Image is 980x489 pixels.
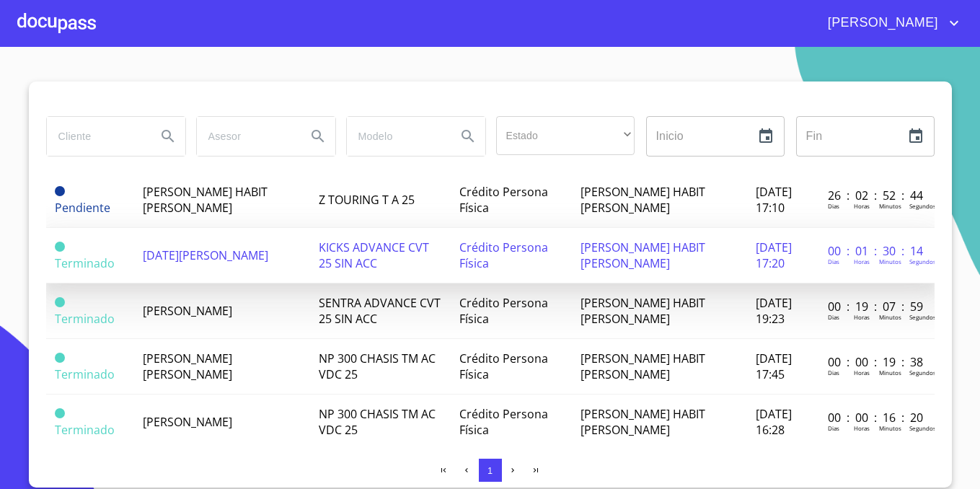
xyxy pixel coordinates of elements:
p: 00 : 00 : 19 : 38 [828,354,925,370]
p: Segundos [909,202,936,210]
span: Terminado [55,366,115,382]
span: [PERSON_NAME] HABIT [PERSON_NAME] [581,406,705,438]
span: Crédito Persona Física [459,351,548,382]
span: [DATE] 17:10 [756,184,792,216]
span: [DATE] 19:23 [756,295,792,327]
p: Segundos [909,369,936,376]
span: KICKS ADVANCE CVT 25 SIN ACC [319,239,429,271]
p: Minutos [879,202,901,210]
div: ​ [496,116,635,155]
span: NP 300 CHASIS TM AC VDC 25 [319,351,436,382]
span: SENTRA ADVANCE CVT 25 SIN ACC [319,295,441,327]
span: [PERSON_NAME] HABIT [PERSON_NAME] [581,295,705,327]
p: Minutos [879,257,901,265]
span: Pendiente [55,200,110,216]
span: [PERSON_NAME] [143,303,232,319]
p: Horas [854,313,870,321]
span: NP 300 CHASIS TM AC VDC 25 [319,406,436,438]
span: [PERSON_NAME] HABIT [PERSON_NAME] [581,184,705,216]
p: Dias [828,257,839,265]
span: 1 [487,465,493,476]
p: Horas [854,202,870,210]
span: Terminado [55,422,115,438]
button: account of current user [817,12,963,35]
p: Dias [828,369,839,376]
span: [DATE] 16:28 [756,406,792,438]
p: Horas [854,424,870,432]
span: Terminado [55,353,65,363]
p: 26 : 02 : 52 : 44 [828,188,925,203]
span: Terminado [55,408,65,418]
input: search [47,117,145,156]
p: Minutos [879,313,901,321]
p: Segundos [909,313,936,321]
p: Segundos [909,424,936,432]
p: 00 : 01 : 30 : 14 [828,243,925,259]
button: Search [151,119,185,154]
p: 00 : 19 : 07 : 59 [828,299,925,314]
span: [PERSON_NAME] HABIT [PERSON_NAME] [581,351,705,382]
span: Terminado [55,255,115,271]
span: [DATE] 17:45 [756,351,792,382]
span: Terminado [55,297,65,307]
span: [PERSON_NAME] HABIT [PERSON_NAME] [143,184,268,216]
p: Dias [828,313,839,321]
span: Crédito Persona Física [459,184,548,216]
input: search [197,117,295,156]
span: Z TOURING T A 25 [319,192,415,208]
button: Search [451,119,485,154]
span: Crédito Persona Física [459,295,548,327]
p: Minutos [879,369,901,376]
button: 1 [479,459,502,482]
span: Crédito Persona Física [459,406,548,438]
p: Horas [854,257,870,265]
p: Dias [828,202,839,210]
span: Pendiente [55,186,65,196]
p: Minutos [879,424,901,432]
p: Dias [828,424,839,432]
span: [PERSON_NAME] HABIT [PERSON_NAME] [581,239,705,271]
span: Terminado [55,242,65,252]
span: [PERSON_NAME] [143,414,232,430]
span: Crédito Persona Física [459,239,548,271]
p: 00 : 00 : 16 : 20 [828,410,925,426]
input: search [347,117,445,156]
span: [DATE] 17:20 [756,239,792,271]
span: [DATE][PERSON_NAME] [143,247,268,263]
span: [PERSON_NAME] [PERSON_NAME] [143,351,232,382]
p: Segundos [909,257,936,265]
button: Search [301,119,335,154]
span: [PERSON_NAME] [817,12,945,35]
span: Terminado [55,311,115,327]
p: Horas [854,369,870,376]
